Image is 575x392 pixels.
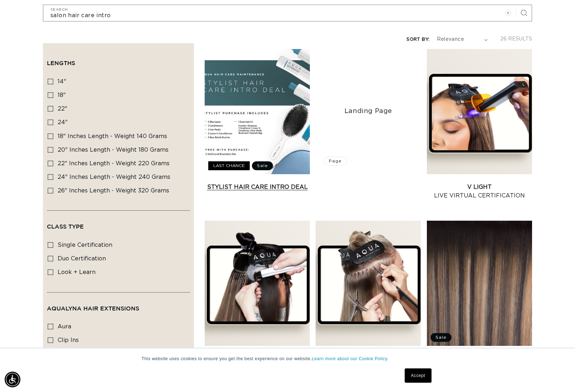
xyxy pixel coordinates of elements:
span: 24" Inches length - Weight 240 grams [58,174,170,180]
label: Sort by: [406,37,429,42]
span: 26" Inches length - Weight 320 grams [58,188,169,193]
iframe: Chat Widget [539,358,575,392]
span: Class Type [47,223,84,230]
div: Accessibility Menu [5,372,20,387]
a: V Light Live Virtual Certification [427,183,532,200]
span: 24" [58,119,68,125]
input: Search [43,5,532,21]
span: 22" [58,106,67,112]
span: Lengths [47,60,75,66]
button: Search [516,5,532,21]
span: AquaLyna Hair Extensions [47,305,139,312]
span: 22" Inches length - Weight 220 grams [58,161,170,166]
summary: Lengths (0 selected) [47,47,190,73]
span: aura [58,324,71,329]
span: look + learn [58,269,96,275]
a: Accept [405,368,431,383]
a: Landing Page [319,107,417,116]
p: This website uses cookies to ensure you get the best experience on our website. [142,356,434,362]
summary: Class Type (0 selected) [47,211,190,236]
span: 14" [58,79,66,84]
a: Stylist Hair Care Intro Deal [205,183,310,191]
span: single certification [58,242,112,248]
summary: AquaLyna Hair Extensions (0 selected) [47,293,190,318]
span: clip ins [58,337,79,343]
a: Learn more about our Cookie Policy. [312,356,389,361]
span: 20" Inches length - Weight 180 grams [58,147,169,153]
span: 18" [58,92,66,98]
span: 26 results [500,36,532,41]
span: 18" Inches length - Weight 140 grams [58,133,167,139]
span: duo certification [58,256,106,261]
button: Clear search term [500,5,516,21]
